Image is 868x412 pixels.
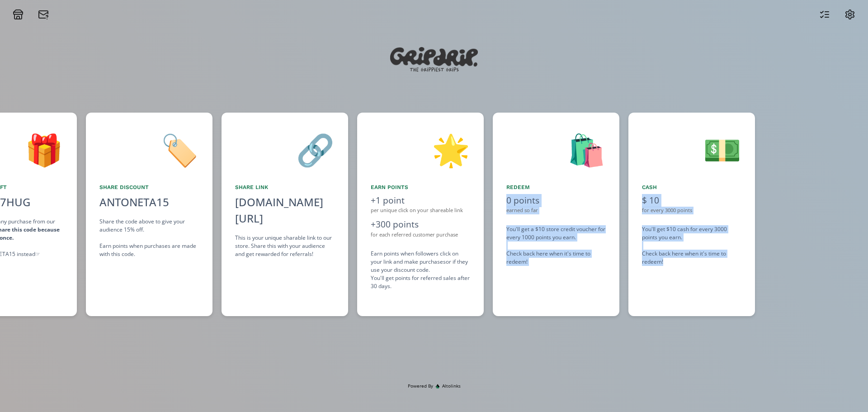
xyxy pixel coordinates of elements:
span: Powered By [408,383,433,389]
div: +1 point [371,194,470,207]
div: [DOMAIN_NAME][URL] [235,194,335,227]
div: $ 10 [642,194,741,207]
div: Share Discount [99,183,199,191]
div: +300 points [371,218,470,231]
div: Redeem [506,183,606,191]
div: 🛍️ [506,126,606,172]
div: You'll get $10 cash for every 3000 points you earn. Check back here when it's time to redeem! [642,225,741,266]
div: Earn points when followers click on your link and make purchases or if they use your discount cod... [371,250,470,290]
div: 0 points [506,194,606,207]
div: 🌟 [371,126,470,172]
img: favicon-32x32.png [435,384,440,388]
div: for each referred customer purchase [371,231,470,239]
div: 🔗 [235,126,335,172]
div: per unique click on your shareable link [371,207,470,214]
div: Earn points [371,183,470,191]
div: Share the code above to give your audience 15% off. Earn points when purchases are made with this... [99,218,199,258]
div: 💵 [642,126,741,172]
div: Cash [642,183,741,191]
div: for every 3000 points [642,207,741,214]
div: You'll get a $10 store credit voucher for every 1000 points you earn. Check back here when it's t... [506,225,606,266]
div: earned so far [506,207,606,214]
div: Share Link [235,183,335,191]
img: M82gw3Js2HZ4 [390,47,477,81]
div: This is your unique sharable link to our store. Share this with your audience and get rewarded fo... [235,234,335,258]
div: 🏷️ [99,126,199,172]
div: ANTONETA15 [99,194,169,210]
span: Altolinks [442,383,461,389]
